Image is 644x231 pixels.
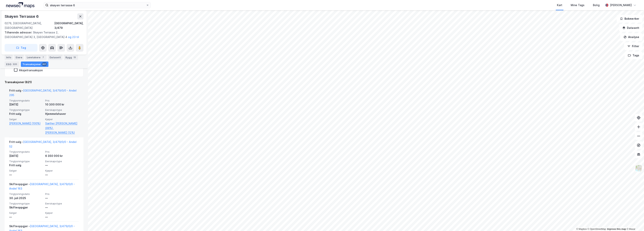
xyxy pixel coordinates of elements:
[48,2,146,8] input: Søk på adresse, matrikkel, gårdeiere, leietakere eller personer
[571,3,584,7] div: Mine Tags
[73,55,77,59] div: 13
[45,112,79,116] div: Hjemmelshaver
[14,55,24,60] div: Eiere
[6,2,34,8] img: logo.a4113a55bc3d86da70a041830d287a7e.svg
[9,160,43,163] span: Tinglysningstype
[19,68,43,72] div: Aksjetransaksjon
[45,108,79,112] span: Eierskapstype
[45,169,79,172] span: Kjøper
[593,3,600,7] div: Bolig
[576,228,587,230] a: Mapbox
[620,33,642,41] button: Analyse
[588,228,606,230] a: OpenStreetMap
[9,154,43,158] div: [DATE]
[625,213,644,231] iframe: Chat Widget
[5,44,38,52] button: Tag
[45,211,79,215] span: Kjøper
[9,140,79,150] div: Fritt salg -
[5,80,83,84] div: Transaksjoner (821)
[9,196,43,200] div: 30. juli 2025
[45,192,79,196] span: Pris
[54,21,83,30] div: [GEOGRAPHIC_DATA], 3/479
[625,52,642,59] button: Tags
[42,62,47,66] div: 821
[45,196,79,200] div: —
[45,160,79,163] span: Eierskapstype
[619,24,642,32] button: Datasett
[9,89,77,97] a: [GEOGRAPHIC_DATA], 3/479/0/0 - Andel 295
[9,215,43,219] div: —
[9,88,79,99] div: Fritt salg -
[610,3,632,7] div: [PERSON_NAME]
[21,62,48,67] div: Transaksjoner
[5,21,54,30] div: 0276, [GEOGRAPHIC_DATA], [GEOGRAPHIC_DATA]
[624,42,642,50] button: Filter
[12,62,18,66] div: 320
[45,215,79,219] div: —
[48,55,62,60] div: Datasett
[45,163,79,168] div: —
[9,202,43,205] span: Tinglysningstype
[45,99,79,102] span: Pris
[9,121,43,126] a: [PERSON_NAME] (100%)
[9,182,79,193] div: Skifteoppgjør -
[9,173,43,177] div: —
[45,202,79,205] span: Eierskapstype
[9,118,43,121] span: Selger
[5,55,13,60] div: Info
[9,99,43,102] span: Tinglysningsdato
[607,228,626,230] a: Improve this map
[635,165,642,172] img: Z
[9,112,43,116] div: Fritt salg
[45,121,79,130] a: Sæther [PERSON_NAME] (88%),
[9,163,43,168] div: Fritt salg
[9,102,43,107] div: [DATE]
[9,205,43,210] div: Skifteoppgjør
[9,150,43,153] span: Tinglysningsdato
[45,150,79,153] span: Pris
[45,118,79,121] span: Kjøper
[9,169,43,172] span: Selger
[9,211,43,215] span: Selger
[64,55,78,60] div: Bygg
[5,31,33,34] span: Tilhørende adresser:
[25,55,47,60] div: Leietakere
[45,102,79,107] div: 10 300 000 kr
[557,3,562,7] div: Kart
[5,30,80,39] div: Skøyen Terrasse 2, [GEOGRAPHIC_DATA] 3, [GEOGRAPHIC_DATA] 4
[9,108,43,112] span: Tinglysningstype
[9,140,77,148] a: [GEOGRAPHIC_DATA], 3/479/0/0 - Andel 52
[617,15,642,23] button: Bokmerker
[41,55,45,59] div: 7
[45,173,79,177] div: —
[45,205,79,210] div: —
[9,182,75,190] a: [GEOGRAPHIC_DATA], 3/479/0/0 - Andel 163
[45,130,79,135] a: [PERSON_NAME] (12%)
[5,62,19,67] div: ESG
[9,192,43,196] span: Tinglysningsdato
[45,154,79,158] div: 6 350 000 kr
[625,213,644,231] div: Kontrollprogram for chat
[5,13,39,19] div: Skøyen Terrasse 6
